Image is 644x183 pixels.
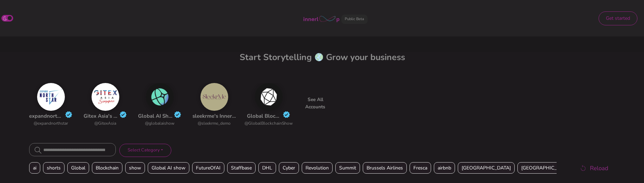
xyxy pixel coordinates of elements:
[138,83,181,129] a: altGlobal AI Show 's Innerloop Accountverified@globalaishow
[84,83,127,129] a: altGitex Asia's Innerloop Accountverified@GitexAsia
[192,162,224,174] span: FutureOfAI
[29,162,40,174] span: ai
[148,162,189,174] span: Global AI show
[37,83,65,111] img: alt
[119,111,127,118] img: verified
[458,162,515,174] span: [GEOGRAPHIC_DATA]
[599,11,637,25] button: Get started
[283,111,290,118] img: verified
[255,83,283,111] img: alt
[200,83,228,111] img: alt
[43,162,65,174] span: shorts
[29,113,120,119] a: expandnorthstar's Innerloop Account
[138,113,228,119] a: Global AI Show 's Innerloop Account
[67,162,89,174] span: Global
[192,113,265,119] a: sleekrme's Innerloop Account
[301,96,329,111] p: See All Accounts
[146,83,174,111] img: alt
[227,162,256,174] span: Staffbase
[92,162,122,174] span: Blockchain
[34,120,68,127] a: @expandnorthstar
[29,83,72,129] a: altexpandnorthstar's Innerloop Accountverified@expandnorthstar
[145,120,174,127] a: @globalaishow
[247,83,290,129] a: altGlobal Blockchain show Innerloop Accountverified@GlobalBlockchainShow
[302,162,333,174] span: Revolution
[434,162,455,174] span: airbnb
[192,83,236,129] a: altsleekrme's Innerloop Account@sleekrme_demo
[84,113,158,119] a: Gitex Asia's Innerloop Account
[410,162,431,174] span: Fresca
[125,162,145,174] span: show
[335,162,360,174] span: Summit
[517,162,574,174] span: [GEOGRAPHIC_DATA]
[315,53,323,61] img: welcomeimg
[92,83,119,111] img: alt
[363,162,407,174] span: Brussels Airlines
[174,111,181,118] img: verified
[29,52,615,66] h1: Start Storytelling Grow your business
[279,162,299,174] span: Cyber
[590,164,608,173] span: Reload
[247,113,352,119] a: Global Blockchain show Innerloop Account
[572,160,616,176] button: Reload
[65,111,72,118] img: verified
[198,120,231,127] a: @sleekrme_demo
[119,144,171,157] button: Select Category
[258,162,276,174] span: DHL
[244,120,293,127] a: @GlobalBlockchainShow
[94,120,116,127] a: @GitexAsia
